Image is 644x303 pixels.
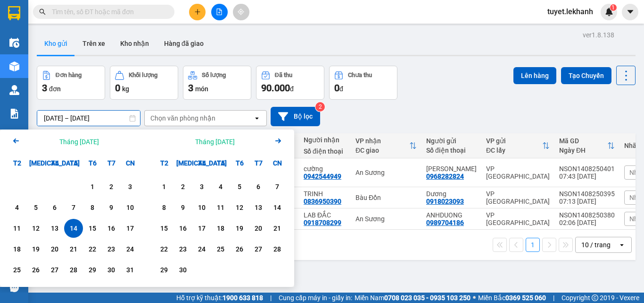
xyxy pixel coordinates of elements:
div: VP [GEOGRAPHIC_DATA] [8,8,104,31]
div: Bàu Đồn [355,194,417,201]
div: 11 [214,202,227,213]
div: cường [110,19,186,31]
div: 12 [29,223,42,234]
div: T5 [64,154,83,173]
div: 0968282824 [8,42,104,55]
div: Choose Thứ Tư, tháng 09 3 2025. It's available. [192,177,211,196]
div: Choose Chủ Nhật, tháng 08 31 2025. It's available. [121,260,140,279]
div: 16 [105,223,118,234]
div: 2 [105,181,118,192]
div: T2 [8,154,26,173]
sup: 2 [315,102,325,112]
div: Choose Thứ Bảy, tháng 09 27 2025. It's available. [249,240,268,259]
div: Choose Thứ Hai, tháng 09 15 2025. It's available. [155,219,173,238]
div: 26 [233,243,246,255]
div: Choose Thứ Sáu, tháng 08 8 2025. It's available. [83,198,102,217]
div: 3 [124,181,137,192]
span: 0 [115,82,120,94]
div: 9 [176,202,190,213]
div: Choose Thứ Năm, tháng 08 28 2025. It's available. [64,260,83,279]
span: | [553,293,554,303]
div: Choose Chủ Nhật, tháng 09 7 2025. It's available. [268,177,287,196]
img: warehouse-icon [9,85,19,95]
div: 30 [105,264,118,276]
span: ⚪️ [473,296,476,300]
div: 07:43 [DATE] [559,173,615,180]
div: 8 [86,202,99,213]
button: Previous month. [10,135,22,148]
div: 10 / trang [581,240,611,250]
button: file-add [211,4,228,20]
div: Choose Thứ Ba, tháng 08 19 2025. It's available. [26,240,45,259]
div: 7 [271,181,284,192]
div: Choose Thứ Hai, tháng 09 8 2025. It's available. [155,198,173,217]
div: Choose Thứ Hai, tháng 09 22 2025. It's available. [155,240,173,259]
div: 20 [48,243,61,255]
span: Miền Nam [355,293,471,303]
div: 14 [271,202,284,213]
span: món [195,85,208,93]
div: T6 [230,154,249,173]
button: Kho nhận [113,32,157,55]
div: Choose Thứ Tư, tháng 09 17 2025. It's available. [192,219,211,238]
button: aim [233,4,249,20]
div: T4 [192,154,211,173]
div: Chưa thu [348,72,372,78]
div: Choose Thứ Ba, tháng 09 30 2025. It's available. [173,260,192,279]
button: Đơn hàng3đơn [37,66,105,100]
strong: 0369 525 060 [505,294,546,302]
div: 30 [176,264,190,276]
div: VP [GEOGRAPHIC_DATA] [486,190,550,205]
div: Người nhận [304,136,346,144]
button: plus [189,4,206,20]
div: Choose Thứ Ba, tháng 08 5 2025. It's available. [26,198,45,217]
div: 2 [176,181,190,192]
div: 0942544949 [110,31,186,44]
div: An Sương [110,8,186,19]
div: Choose Thứ Sáu, tháng 09 19 2025. It's available. [230,219,249,238]
input: Tìm tên, số ĐT hoặc mã đơn [52,7,163,17]
div: T5 [211,154,230,173]
div: Choose Thứ Hai, tháng 08 4 2025. It's available. [8,198,26,217]
button: Kho gửi [37,32,75,55]
div: Choose Thứ Hai, tháng 08 18 2025. It's available. [8,240,26,259]
div: 17 [195,223,208,234]
div: T7 [249,154,268,173]
span: đơn [49,85,61,93]
div: T7 [102,154,121,173]
div: Choose Thứ Ba, tháng 09 23 2025. It's available. [173,240,192,259]
div: ĐC giao [355,147,409,154]
span: 90.000 [261,82,290,94]
div: LAB ĐẮC [304,211,346,219]
div: 8 [157,202,171,213]
div: Khối lượng [129,72,157,78]
div: Selected end date. Thứ Năm, tháng 08 14 2025. It's available. [64,219,83,238]
div: 6 [252,181,265,192]
div: Choose Thứ Bảy, tháng 08 30 2025. It's available. [102,260,121,279]
div: Choose Thứ Năm, tháng 08 21 2025. It's available. [64,240,83,259]
span: 3 [188,82,193,94]
img: solution-icon [9,109,19,119]
div: Số điện thoại [426,147,477,154]
div: 29 [86,264,99,276]
div: 31 [124,264,137,276]
span: đ [290,85,294,93]
th: Toggle SortBy [351,133,421,158]
div: Choose Thứ Sáu, tháng 09 26 2025. It's available. [230,240,249,259]
div: Dương [426,190,477,198]
div: [PERSON_NAME] [8,31,104,42]
div: Choose Chủ Nhật, tháng 09 21 2025. It's available. [268,219,287,238]
span: 1 [611,4,615,11]
button: Đã thu90.000đ [256,66,324,100]
div: Choose Thứ Năm, tháng 09 4 2025. It's available. [211,177,230,196]
div: [MEDICAL_DATA] [173,154,192,173]
div: 24 [124,243,137,255]
span: caret-down [626,8,635,16]
span: aim [238,9,244,15]
div: Anh Phi [426,165,477,173]
span: 3 [42,82,47,94]
div: VP gửi [486,137,542,145]
div: cường [304,165,346,173]
div: VP nhận [355,137,409,145]
div: 28 [271,243,284,255]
